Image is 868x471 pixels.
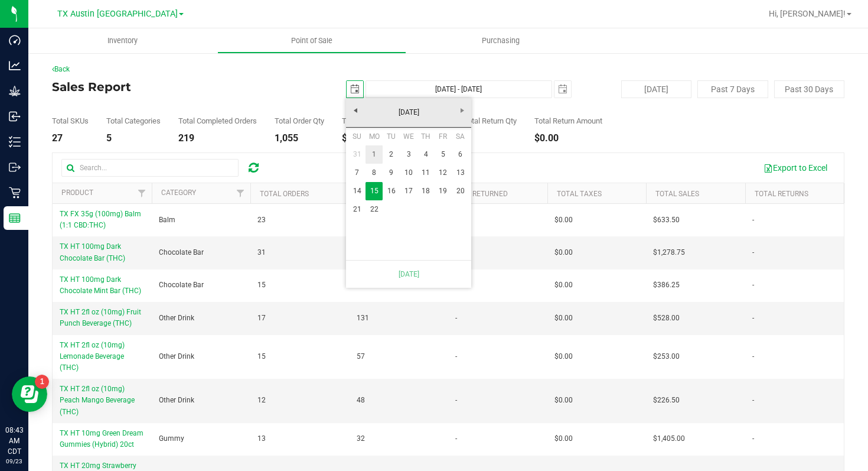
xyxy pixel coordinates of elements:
[159,280,204,291] span: Chocolate Bar
[159,395,194,406] span: Other Drink
[342,134,380,143] div: $0.00
[257,313,266,324] span: 17
[452,182,469,200] a: 20
[435,182,452,200] a: 19
[653,247,685,258] span: $1,278.75
[9,212,21,224] inline-svg: Reports
[348,145,366,164] a: 31
[455,395,457,406] span: -
[452,145,469,164] a: 6
[9,60,21,72] inline-svg: Analytics
[159,247,204,258] span: Chocolate Bar
[406,28,595,53] a: Purchasing
[346,101,364,119] a: Previous
[357,395,365,406] span: 48
[178,134,257,143] div: 219
[357,351,365,362] span: 57
[366,200,383,219] a: 22
[257,395,266,406] span: 12
[106,134,161,143] div: 5
[357,313,369,324] span: 131
[534,134,602,143] div: $0.00
[35,375,49,389] iframe: Resource center unread badge
[554,433,573,444] span: $0.00
[435,164,452,182] a: 12
[231,183,250,203] a: Filter
[159,351,194,362] span: Other Drink
[257,433,266,444] span: 13
[275,35,348,46] span: Point of Sale
[653,215,680,226] span: $633.50
[554,280,573,291] span: $0.00
[774,80,844,98] button: Past 30 Days
[60,275,141,295] span: TX HT 100mg Dark Chocolate Mint Bar (THC)
[452,164,469,182] a: 13
[400,145,417,164] a: 3
[57,9,178,19] span: TX Austin [GEOGRAPHIC_DATA]
[52,134,89,143] div: 27
[455,433,457,444] span: -
[383,128,400,145] th: Tuesday
[534,117,602,125] div: Total Return Amount
[752,313,754,324] span: -
[366,128,383,145] th: Monday
[275,117,324,125] div: Total Order Qty
[52,65,70,73] a: Back
[5,457,23,466] p: 09/23
[653,280,680,291] span: $386.25
[697,80,768,98] button: Past 7 Days
[61,159,239,177] input: Search...
[452,128,469,145] th: Saturday
[455,313,457,324] span: -
[92,35,154,46] span: Inventory
[554,351,573,362] span: $0.00
[12,376,47,412] iframe: Resource center
[400,182,417,200] a: 17
[455,351,457,362] span: -
[417,182,435,200] a: 18
[458,190,508,198] a: Qty Returned
[52,80,316,93] h4: Sales Report
[275,134,324,143] div: 1,055
[60,429,143,449] span: TX HT 10mg Green Dream Gummies (Hybrid) 20ct
[653,395,680,406] span: $226.50
[348,164,366,182] a: 7
[257,351,266,362] span: 15
[178,117,257,125] div: Total Completed Orders
[417,164,435,182] a: 11
[554,81,571,98] span: select
[366,145,383,164] a: 1
[752,395,754,406] span: -
[464,134,517,143] div: 0
[769,9,846,18] span: Hi, [PERSON_NAME]!
[257,247,266,258] span: 31
[60,308,141,327] span: TX HT 2fl oz (10mg) Fruit Punch Beverage (THC)
[217,28,406,53] a: Point of Sale
[752,433,754,444] span: -
[9,34,21,46] inline-svg: Dashboard
[752,351,754,362] span: -
[557,190,602,198] a: Total Taxes
[554,215,573,226] span: $0.00
[345,103,472,122] a: [DATE]
[60,242,125,262] span: TX HT 100mg Dark Chocolate Bar (THC)
[554,395,573,406] span: $0.00
[417,128,435,145] th: Thursday
[342,117,380,125] div: Total Taxes
[755,190,808,198] a: Total Returns
[653,433,685,444] span: $1,405.00
[383,182,400,200] a: 16
[257,215,266,226] span: 23
[348,128,366,145] th: Sunday
[9,111,21,122] inline-svg: Inbound
[159,313,194,324] span: Other Drink
[60,385,135,415] span: TX HT 2fl oz (10mg) Peach Mango Beverage (THC)
[257,280,266,291] span: 15
[554,247,573,258] span: $0.00
[357,433,365,444] span: 32
[61,189,93,197] a: Product
[464,117,517,125] div: Total Return Qty
[161,189,196,197] a: Category
[366,182,383,200] a: 15
[106,117,161,125] div: Total Categories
